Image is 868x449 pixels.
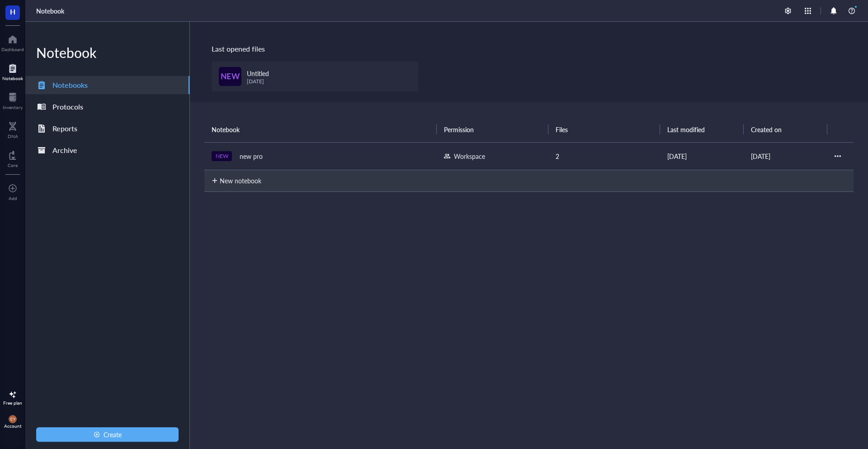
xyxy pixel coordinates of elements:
[454,151,485,161] div: Workspace
[1,47,24,52] div: Dashboard
[52,122,77,135] div: Reports
[25,76,189,94] a: Notebooks
[8,162,18,168] div: Core
[25,119,189,138] a: Reports
[3,400,22,406] div: Free plan
[204,117,437,142] th: Notebook
[8,148,18,168] a: Core
[36,7,64,15] a: Notebook
[8,134,18,139] div: DNA
[220,176,261,186] div: New notebook
[548,117,660,142] th: Files
[548,142,660,170] td: 2
[247,69,269,78] span: Untitled
[247,78,269,85] div: [DATE]
[52,144,77,157] div: Archive
[221,70,240,82] span: NEW
[3,105,23,110] div: Inventory
[212,43,846,54] div: Last opened files
[660,142,744,170] td: [DATE]
[10,417,15,421] span: CY
[104,431,122,438] span: Create
[52,79,88,91] div: Notebooks
[8,119,18,139] a: DNA
[3,90,23,110] a: Inventory
[2,76,23,81] div: Notebook
[437,117,548,142] th: Permission
[2,61,23,81] a: Notebook
[236,150,267,162] div: new pro
[4,423,22,429] div: Account
[10,6,15,17] span: H
[744,117,827,142] th: Created on
[744,142,827,170] td: [DATE]
[660,117,744,142] th: Last modified
[9,196,17,201] div: Add
[25,141,189,159] a: Archive
[1,32,24,52] a: Dashboard
[25,43,189,62] div: Notebook
[25,98,189,116] a: Protocols
[52,100,83,113] div: Protocols
[36,427,179,442] button: Create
